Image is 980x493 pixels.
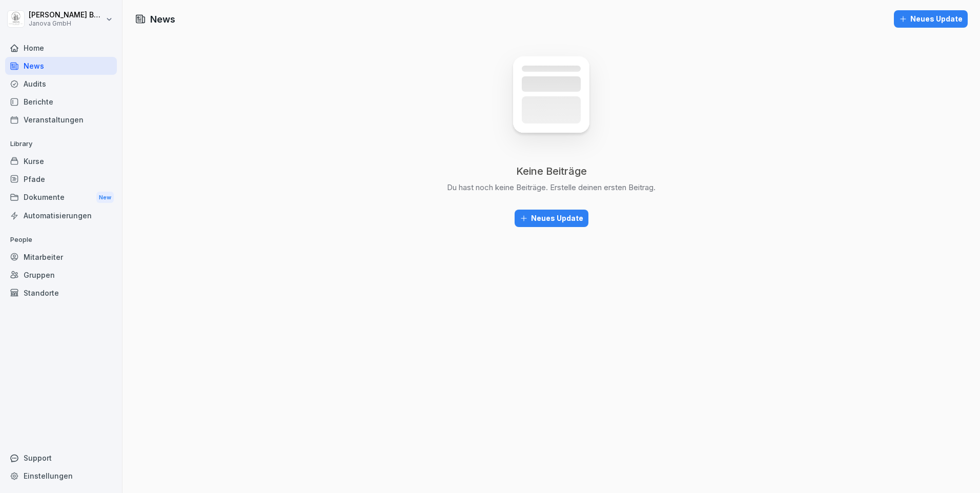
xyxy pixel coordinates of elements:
[29,20,104,27] p: Janova GmbH
[490,42,612,165] img: news_empty.svg
[5,207,117,224] a: Automatisierungen
[5,39,117,57] a: Home
[5,232,117,248] p: People
[5,188,117,207] div: Dokumente
[894,10,968,28] button: Neues Update
[5,57,117,75] a: News
[516,165,587,178] p: Keine Beiträge
[899,13,963,25] div: Neues Update
[96,192,114,203] div: New
[150,12,175,26] h1: News
[5,266,117,284] a: Gruppen
[5,111,117,129] a: Veranstaltungen
[5,467,117,485] a: Einstellungen
[5,170,117,188] a: Pfade
[5,93,117,111] a: Berichte
[5,284,117,302] a: Standorte
[5,75,117,93] a: Audits
[515,210,588,227] button: Neues Update
[5,152,117,170] a: Kurse
[5,449,117,467] div: Support
[447,182,656,193] p: Du hast noch keine Beiträge. Erstelle deinen ersten Beitrag.
[29,11,104,19] p: [PERSON_NAME] Baradei
[5,248,117,266] a: Mitarbeiter
[5,188,117,207] a: DokumenteNew
[520,213,583,224] div: Neues Update
[5,136,117,152] p: Library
